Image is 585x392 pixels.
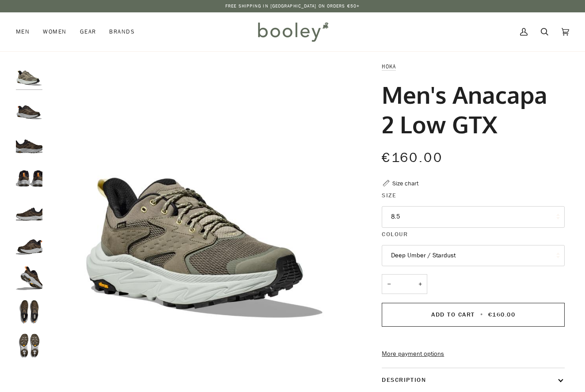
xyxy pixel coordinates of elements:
h1: Men's Anacapa 2 Low GTX [382,80,558,138]
img: Hoka Men&#39;s Anacapa 2 Low GTX Olive Haze / Mercury - Booley Galway [47,62,362,377]
a: Gear [73,12,103,51]
span: Men [16,27,30,36]
img: Hoka Men's Anacapa 2 Low GTX Deep Umber / Stardust - Booley Galway [16,163,42,190]
img: Hoka Men's Anacapa 2 Low GTX Deep Umber / Stardust - Booley Galway [16,298,42,325]
div: Size chart [392,179,418,188]
img: Hoka Men's Anacapa 2 Low GTX Deep Umber / Stardust - Booley Galway [16,129,42,156]
button: Deep Umber / Stardust [382,245,565,267]
img: Hoka Men's Anacapa 2 Low GTX Deep Umber / Stardust - Booley Galway [16,231,42,257]
span: Size [382,191,396,200]
span: • [478,310,486,319]
button: − [382,274,396,294]
img: Hoka Men's Anacapa 2 Low GTX Olive Haze / Mercury - Booley Galway [16,62,42,88]
img: Hoka Men's Anacapa 2 Low GTX Deep Umber / Stardust - Booley Galway [16,95,42,122]
img: Booley [254,19,331,45]
span: €160.00 [488,310,516,319]
button: Description [382,368,565,392]
a: Men [16,12,36,51]
a: Hoka [382,63,396,70]
a: More payment options [382,349,565,359]
button: Add to Cart • €160.00 [382,303,565,327]
input: Quantity [382,274,427,294]
span: Colour [382,230,408,239]
img: Hoka Men's Anacapa 2 Low GTX Deep Umber / Stardust - Booley Galway [16,197,42,223]
span: Women [43,27,66,36]
span: Brands [109,27,135,36]
button: + [413,274,427,294]
span: Gear [80,27,96,36]
img: Hoka Men's Anacapa 2 Low GTX Deep Umber / Stardust - Booley Galway [16,265,42,291]
a: Brands [103,12,141,51]
img: Hoka Men's Anacapa 2 Low GTX Deep Umber / Stardust - Booley Galway [16,332,42,359]
a: Women [36,12,73,51]
span: Add to Cart [431,310,475,319]
p: Free Shipping in [GEOGRAPHIC_DATA] on Orders €50+ [225,3,360,10]
span: €160.00 [382,149,443,167]
button: 8.5 [382,206,565,228]
div: Hoka Men's Anacapa 2 Low GTX Olive Haze / Mercury - Booley Galway [47,62,362,377]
